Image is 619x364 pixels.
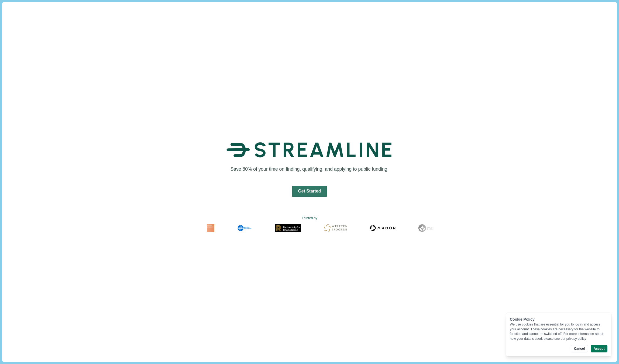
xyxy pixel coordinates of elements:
button: Cancel [571,345,588,352]
button: Get Started [292,186,327,197]
h1: Save 80% of your time on finding, qualifying, and applying to public funding. [229,166,390,173]
a: privacy policy [566,337,586,341]
img: Noya Logo [418,224,441,232]
img: Written Progress Logo [324,224,347,232]
img: Streamline Climate Logo [226,135,393,165]
text: Trusted by [302,216,317,221]
span: Cookie Policy [510,317,535,321]
img: Milken Institute Logo [237,224,252,232]
img: Partnership for Rhode Island Logo [275,224,301,232]
button: Accept [591,345,607,352]
div: We use cookies that are essential for you to log in and access your account. These cookies are ne... [510,322,607,341]
img: Arbor Logo [370,224,396,232]
img: Fram Energy Logo [207,224,214,232]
